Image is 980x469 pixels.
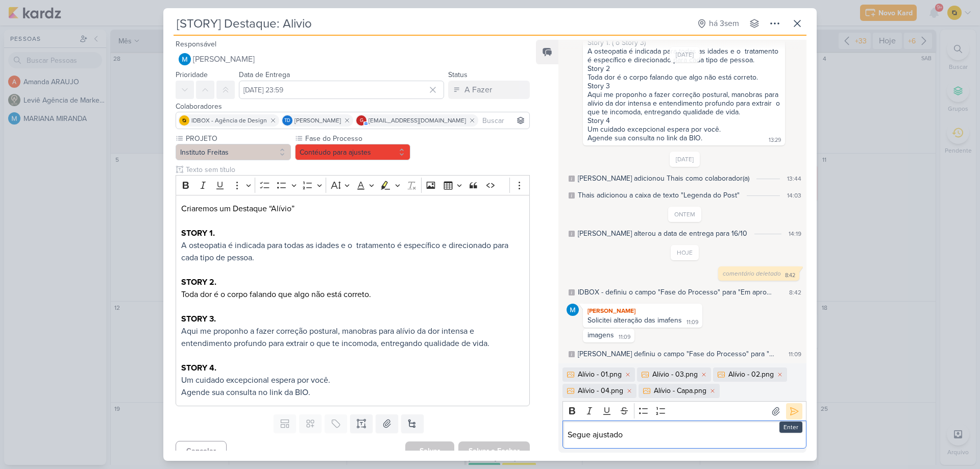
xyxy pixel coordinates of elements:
[304,133,410,144] label: Fase do Processo
[448,70,468,79] label: Status
[179,53,191,65] img: MARIANA MIRANDA
[587,47,780,64] div: A osteopatia é indicada para todas as idades e o tratamento é específico e direcionado para cada ...
[578,369,622,380] div: Alívio - 01.png
[176,40,216,48] label: Responsável
[587,331,614,339] div: imagens
[568,429,801,441] p: Segue ajustado
[787,191,801,200] div: 14:03
[567,304,579,316] img: MARIANA MIRANDA
[723,270,781,277] span: comentário deletado
[587,116,780,125] div: Story 4
[587,73,780,82] div: Toda dor é o corpo falando que algo não está correto.
[464,84,492,96] div: A Fazer
[769,136,781,144] div: 13:29
[181,288,524,301] p: Toda dor é o corpo falando que algo não está correto.
[585,306,700,316] div: [PERSON_NAME]
[562,421,806,449] div: Editor editing area: main
[709,17,739,30] div: há 3sem
[181,277,216,287] strong: STORY 2.
[181,326,489,349] span: Aqui me proponho a fazer correção postural, manobras para alívio da dor intensa e entendimento pr...
[185,133,291,144] label: PROJETO
[176,144,291,160] button: Instituto Freitas
[193,53,255,65] span: [PERSON_NAME]
[448,81,530,99] button: A Fazer
[184,164,530,175] input: Texto sem título
[181,363,216,373] strong: STORY 4.
[295,144,410,160] button: Contéudo para ajustes
[578,385,623,396] div: Alívio - 04.png
[789,229,801,238] div: 14:19
[284,118,290,124] p: Td
[587,90,780,116] div: Aqui me proponho a fazer correção postural, manobras para alívio da dor intensa e entendimento pr...
[569,176,575,182] div: Este log é visível à todos no kard
[282,115,292,126] div: Thais de carvalho
[587,64,780,73] div: Story 2
[569,231,575,237] div: Este log é visível à todos no kard
[480,114,527,127] input: Buscar
[176,175,530,195] div: Editor toolbar
[789,350,801,359] div: 11:09
[587,125,780,134] div: Um cuidado excepcional espera por você.
[181,240,508,263] span: A osteopatia é indicada para todas as idades e o tratamento é específico e direcionado para cada ...
[587,134,702,142] div: Agende sua consulta no link da BIO.
[239,70,290,79] label: Data de Entrega
[578,287,775,298] div: IDBOX - definiu o campo "Fase do Processo" para "Em aprovação"
[239,81,444,99] input: Select a date
[181,314,216,324] strong: STORY 3.
[176,441,227,461] button: Cancelar
[569,192,575,199] div: Este log é visível à todos no kard
[191,116,267,125] span: IDBOX - Agência de Design
[369,116,466,125] span: [EMAIL_ADDRESS][DOMAIN_NAME]
[787,174,801,183] div: 13:44
[181,203,524,215] p: Criaremos um Destaque “Alívio”
[181,228,215,238] strong: STORY 1.
[578,228,747,239] div: MARIANA alterou a data de entrega para 16/10
[181,387,310,398] span: Agende sua consulta no link da BIO.
[578,173,749,184] div: MARIANA adicionou Thais como colaborador(a)
[785,271,795,280] div: 8:42
[181,375,330,385] span: Um cuidado excepcional espera por você.
[176,70,208,79] label: Prioridade
[578,349,774,359] div: MARIANA definiu o campo "Fase do Processo" para "Contéudo para ajustes"
[176,50,530,68] button: [PERSON_NAME]
[360,118,363,124] p: g
[295,116,341,125] span: [PERSON_NAME]
[789,288,801,297] div: 8:42
[174,14,691,33] input: Kard Sem Título
[569,289,575,295] div: Este log é visível à todos no kard
[578,190,740,201] div: Thais adicionou a caixa de texto "Legenda do Post"
[587,316,682,325] div: Solicitei alteração das imafens
[356,115,366,126] div: giselyrlfreitas@gmail.com
[179,115,189,126] img: IDBOX - Agência de Design
[587,82,780,90] div: Story 3
[728,369,774,380] div: Alívio - 02.png
[562,401,806,421] div: Editor toolbar
[587,38,780,47] div: Story 1. ( o Story 3)
[687,318,698,327] div: 11:09
[779,422,802,433] div: Enter
[176,101,530,112] div: Colaboradores
[693,14,743,33] button: há 3sem
[176,195,530,407] div: Editor editing area: main
[654,385,706,396] div: Alívio - Capa.png
[619,333,630,341] div: 11:09
[652,369,698,380] div: Alívio - 03.png
[569,351,575,357] div: Este log é visível à todos no kard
